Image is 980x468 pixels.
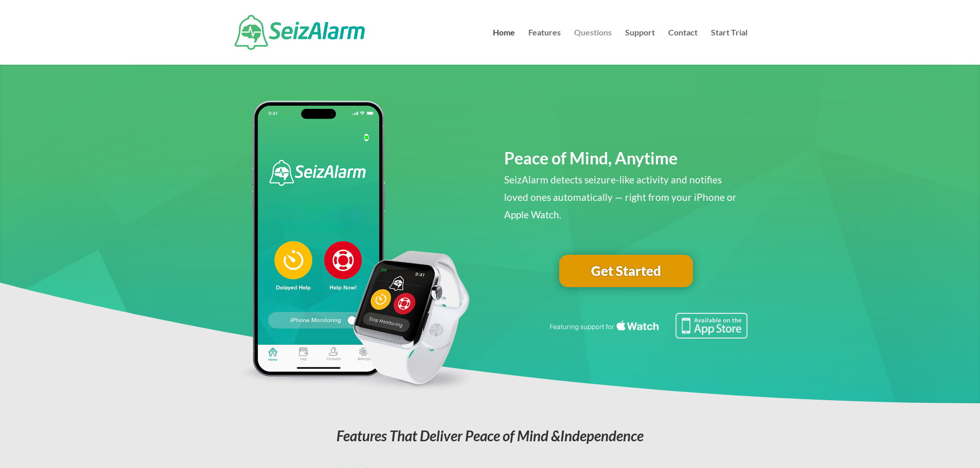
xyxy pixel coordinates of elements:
[548,329,747,341] a: Featuring seizure detection support for the Apple Watch
[625,29,655,65] a: Support
[711,29,747,65] a: Start Trial
[559,255,693,288] a: Get Started
[560,427,644,444] span: Independence
[548,313,747,339] img: Seizure detection available in the Apple App Store.
[493,29,515,65] a: Home
[504,174,737,220] span: SeizAlarm detects seizure-like activity and notifies loved ones automatically — right from your i...
[336,427,644,444] em: Features That Deliver Peace of Mind &
[504,148,678,168] span: Peace of Mind, Anytime
[233,101,476,392] img: seizalarm-apple-devices
[574,29,612,65] a: Questions
[668,29,698,65] a: Contact
[528,29,561,65] a: Features
[235,15,365,50] img: SeizAlarm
